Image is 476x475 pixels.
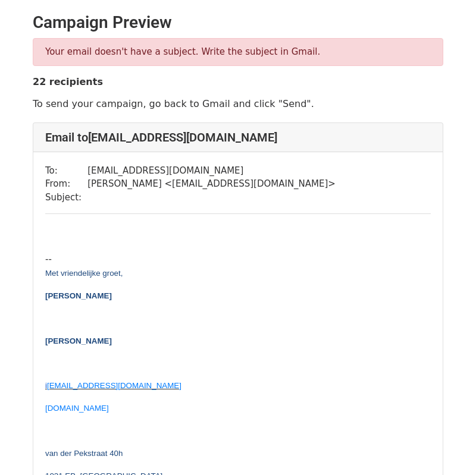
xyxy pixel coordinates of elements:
[45,191,87,205] td: Subject:
[45,381,47,390] font: i
[45,269,123,278] span: Met vriendelijke groet,
[33,12,443,33] h2: Campaign Preview
[45,291,112,300] span: [PERSON_NAME]
[45,449,123,458] span: van der Pekstraat 40h
[45,130,431,144] h4: Email to [EMAIL_ADDRESS][DOMAIN_NAME]
[45,381,181,390] a: i[EMAIL_ADDRESS][DOMAIN_NAME]
[45,336,112,345] b: [PERSON_NAME]
[33,97,443,110] p: To send your campaign, go back to Gmail and click "Send".
[33,76,103,87] strong: 22 recipients
[45,46,431,58] p: Your email doesn't have a subject. Write the subject in Gmail.
[87,177,336,191] td: [PERSON_NAME] < [EMAIL_ADDRESS][DOMAIN_NAME] >
[87,164,336,178] td: [EMAIL_ADDRESS][DOMAIN_NAME]
[45,404,109,413] a: [DOMAIN_NAME]
[45,164,87,178] td: To:
[45,254,52,265] span: --
[45,177,87,191] td: From:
